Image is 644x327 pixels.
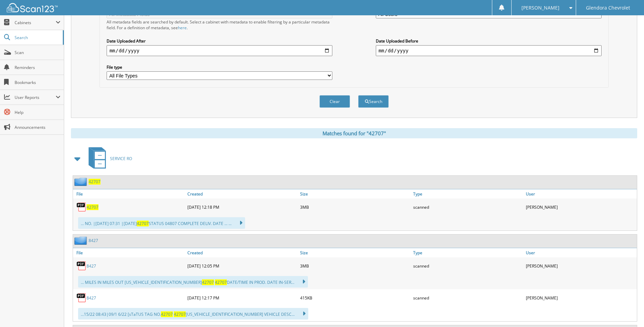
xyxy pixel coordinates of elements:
div: [PERSON_NAME] [524,291,637,305]
div: scanned [411,259,524,273]
div: Matches found for "42707" [71,128,637,138]
span: [PERSON_NAME] [521,6,559,10]
div: [PERSON_NAME] [524,200,637,214]
span: Announcements [15,124,60,130]
div: [DATE] 12:18 PM [186,200,298,214]
span: Search [15,35,59,40]
span: 42707 [161,311,173,317]
img: PDF.png [76,293,87,303]
div: All metadata fields are searched by default. Select a cabinet with metadata to enable filtering b... [107,19,332,31]
img: folder2.png [74,236,89,245]
div: scanned [411,200,524,214]
span: 42707 [202,279,214,285]
span: SERVICE RO [110,156,132,161]
div: 3MB [298,200,411,214]
div: 415KB [298,291,411,305]
img: PDF.png [76,261,87,271]
button: Clear [319,95,350,108]
a: Size [298,248,411,257]
img: PDF.png [76,202,87,212]
a: Type [411,189,524,199]
a: 42707 [89,179,100,185]
div: ... MILES IN MILES OUT [US_VEHICLE_IDENTIFICATION_NUMBER] DATE/TIME IN PROD. DATE IN-SER... [78,276,308,288]
span: Help [15,109,60,115]
div: [DATE] 12:17 PM [186,291,298,305]
span: Bookmarks [15,80,60,85]
span: 42707 [174,311,186,317]
div: [DATE] 12:05 PM [186,259,298,273]
a: File [73,189,186,199]
a: 8427 [87,263,96,269]
button: Search [358,95,389,108]
a: 42707 [87,204,98,210]
a: 8427 [87,295,96,301]
span: Glendora Chevrolet [586,6,630,10]
a: Created [186,248,298,257]
label: File type [107,64,332,70]
span: 42707 [137,221,149,226]
input: end [376,45,602,56]
div: [PERSON_NAME] [524,259,637,273]
div: scanned [411,291,524,305]
a: File [73,248,186,257]
div: ... NO. |[DATE] 07:31 |[DATE] STATUS 04807 COMPLETE DELIV. DATE ... ... [78,217,245,229]
a: Size [298,189,411,199]
img: scan123-logo-white.svg [7,3,58,12]
a: here [178,25,187,31]
a: 8427 [89,238,98,243]
a: User [524,248,637,257]
span: Cabinets [15,20,56,25]
div: ...15/22 08:43|09/1 6/22 [sTaTUS TAG NO. [US_VEHICLE_IDENTIFICATION_NUMBER] VEHICLE DESC... [78,308,308,320]
div: 3MB [298,259,411,273]
label: Date Uploaded Before [376,38,602,44]
span: Reminders [15,65,60,70]
span: Scan [15,50,60,55]
label: Date Uploaded After [107,38,332,44]
a: Type [411,248,524,257]
span: User Reports [15,94,56,100]
input: start [107,45,332,56]
span: 42707 [215,279,227,285]
a: SERVICE RO [85,145,132,172]
img: folder2.png [74,177,89,186]
a: Created [186,189,298,199]
iframe: Chat Widget [610,294,644,327]
a: User [524,189,637,199]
